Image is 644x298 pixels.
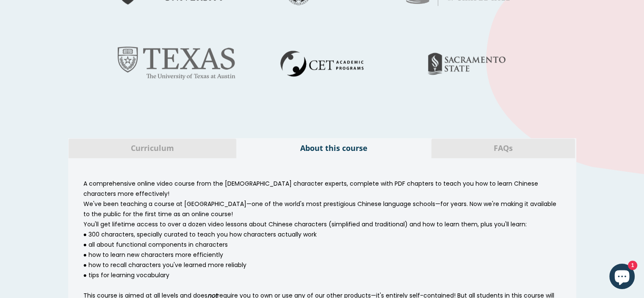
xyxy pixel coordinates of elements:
span: ● 300 characters, specially curated to teach you how characters actually work [83,230,317,239]
span: A comprehensive online video course from the [DEMOGRAPHIC_DATA] character experts, complete with ... [83,179,538,198]
span: About this course [244,143,423,154]
span: ● how to recall characters you've learned more reliably [83,261,246,269]
span: We've been teaching a course at [GEOGRAPHIC_DATA]—one of the world's most prestigious Chinese lan... [83,200,556,218]
span: You'll get lifetime access to over a dozen video lessons about Chinese characters (simplified and... [83,220,527,228]
span: ● all about functional components in characters [83,240,228,249]
span: ● tips for learning vocabulary [83,271,169,279]
inbox-online-store-chat: Shopify online store chat [607,264,637,291]
span: Curriculum [75,143,230,154]
span: ● how to learn new characters more efficiently [83,251,223,259]
span: FAQs [438,143,569,154]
